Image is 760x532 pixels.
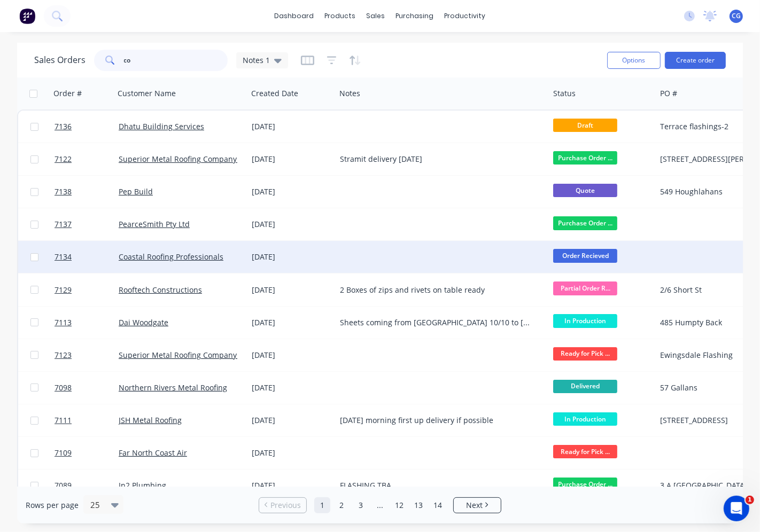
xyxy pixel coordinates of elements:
[119,252,223,262] a: Coastal Roofing Professionals
[607,52,661,69] button: Options
[55,274,119,306] a: 7129
[55,350,72,361] span: 7123
[252,252,331,262] div: [DATE]
[55,415,72,426] span: 7111
[55,111,119,143] a: 7136
[55,241,119,273] a: 7134
[55,252,72,262] span: 7134
[119,415,182,425] a: JSH Metal Roofing
[55,154,72,165] span: 7122
[320,8,361,24] div: products
[553,314,617,327] span: In Production
[340,480,534,491] div: FLASHING TBA,
[55,372,119,404] a: 7098
[119,448,187,458] a: Far North Coast Air
[252,350,331,361] div: [DATE]
[553,281,617,295] span: Partial Order R...
[361,8,391,24] div: sales
[119,317,168,327] a: Dai Woodgate
[553,119,617,132] span: Draft
[55,307,119,339] a: 7113
[55,121,72,132] span: 7136
[252,480,331,491] div: [DATE]
[340,285,534,295] div: 2 Boxes of zips and rivets on table ready
[553,88,576,99] div: Status
[553,445,617,458] span: Ready for Pick ...
[119,121,204,131] a: Dhatu Building Services
[314,497,330,513] a: Page 1 is your current page
[55,208,119,240] a: 7137
[269,8,320,24] a: dashboard
[553,347,617,361] span: Ready for Pick ...
[259,500,306,511] a: Previous page
[119,382,227,393] a: Northern Rivers Metal Roofing
[553,151,617,165] span: Purchase Order ...
[55,176,119,208] a: 7138
[252,448,331,458] div: [DATE]
[746,496,754,504] span: 1
[55,317,72,328] span: 7113
[391,497,407,513] a: Page 12
[391,8,439,24] div: purchasing
[553,249,617,262] span: Order Recieved
[119,480,166,490] a: In2 Plumbing
[553,478,617,491] span: Purchase Order ...
[732,11,741,21] span: CG
[553,184,617,197] span: Quote
[55,480,72,491] span: 7089
[252,415,331,426] div: [DATE]
[660,88,677,99] div: PO #
[439,8,491,24] div: productivity
[119,285,202,295] a: Rooftech Constructions
[340,317,534,328] div: Sheets coming from [GEOGRAPHIC_DATA] 10/10 to [GEOGRAPHIC_DATA]. We need before delivery Gutter b...
[53,88,82,99] div: Order #
[665,52,726,69] button: Create order
[340,154,534,165] div: Stramit delivery [DATE]
[454,500,501,511] a: Next page
[334,497,350,513] a: Page 2
[410,497,426,513] a: Page 13
[254,497,506,513] ul: Pagination
[34,55,86,65] h1: Sales Orders
[19,8,35,24] img: Factory
[372,497,388,513] a: Jump forward
[430,497,446,513] a: Page 14
[252,317,331,328] div: [DATE]
[252,121,331,132] div: [DATE]
[55,219,72,230] span: 7137
[553,216,617,230] span: Purchase Order ...
[553,412,617,426] span: In Production
[55,404,119,436] a: 7111
[119,350,263,360] a: Superior Metal Roofing Company Pty Ltd
[119,186,153,197] a: Pep Build
[124,50,228,71] input: Search...
[252,154,331,165] div: [DATE]
[252,382,331,393] div: [DATE]
[119,154,263,164] a: Superior Metal Roofing Company Pty Ltd
[55,448,72,458] span: 7109
[340,415,534,426] div: [DATE] morning first up delivery if possible
[252,285,331,295] div: [DATE]
[55,437,119,469] a: 7109
[243,54,270,66] span: Notes 1
[252,219,331,230] div: [DATE]
[724,496,749,521] iframe: Intercom live chat
[55,285,72,295] span: 7129
[252,186,331,197] div: [DATE]
[26,500,79,511] span: Rows per page
[270,500,301,511] span: Previous
[55,382,72,393] span: 7098
[55,339,119,371] a: 7123
[55,470,119,502] a: 7089
[118,88,176,99] div: Customer Name
[339,88,360,99] div: Notes
[553,380,617,393] span: Delivered
[251,88,298,99] div: Created Date
[466,500,483,511] span: Next
[353,497,369,513] a: Page 3
[55,186,72,197] span: 7138
[55,143,119,175] a: 7122
[119,219,190,229] a: PearceSmith Pty Ltd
